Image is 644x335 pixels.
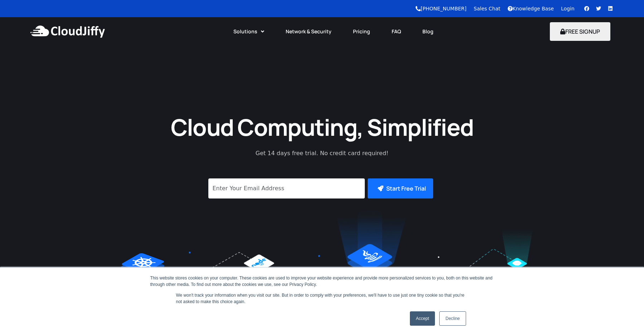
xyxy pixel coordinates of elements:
[150,275,494,288] div: This website stores cookies on your computer. These cookies are used to improve your website expe...
[410,311,435,326] a: Accept
[208,178,365,198] input: Enter Your Email Address
[342,24,381,39] a: Pricing
[416,6,466,11] a: [PHONE_NUMBER]
[439,311,466,326] a: Decline
[550,22,610,41] button: FREE SIGNUP
[561,6,575,11] a: Login
[223,24,275,39] a: Solutions
[368,178,433,198] button: Start Free Trial
[550,28,610,35] a: FREE SIGNUP
[176,292,468,305] p: We won't track your information when you visit our site. But in order to comply with your prefere...
[275,24,342,39] a: Network & Security
[614,306,637,328] iframe: chat widget
[474,6,500,11] a: Sales Chat
[412,24,444,39] a: Blog
[508,6,554,11] a: Knowledge Base
[161,112,483,142] h1: Cloud Computing, Simplified
[224,149,421,158] p: Get 14 days free trial. No credit card required!
[381,24,412,39] a: FAQ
